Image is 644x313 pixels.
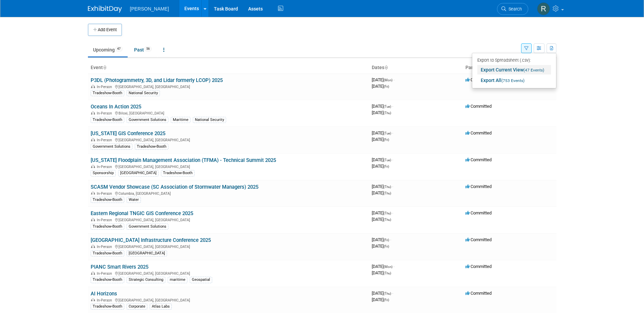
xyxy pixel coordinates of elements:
div: Tradeshow-Booth [135,144,168,150]
span: [DATE] [372,110,391,115]
a: AI Horizons [91,291,117,297]
div: Columbia, [GEOGRAPHIC_DATA] [91,190,366,196]
span: - [392,184,393,189]
div: Tradeshow-Booth [91,90,124,96]
div: Maritime [171,117,190,123]
span: - [393,77,394,82]
span: (Tue) [384,131,391,135]
img: In-Person Event [91,138,95,141]
span: [DATE] [372,130,393,135]
span: [DATE] [372,297,389,302]
div: Geospatial [190,277,212,283]
span: In-Person [97,245,114,249]
div: [GEOGRAPHIC_DATA], [GEOGRAPHIC_DATA] [91,297,366,302]
div: [GEOGRAPHIC_DATA], [GEOGRAPHIC_DATA] [91,244,366,249]
a: SCASM Vendor Showcase (SC Association of Stormwater Managers) 2025 [91,184,258,190]
a: Oceans In Action 2025 [91,104,141,110]
div: Tradeshow-Booth [91,304,124,310]
a: Eastern Regional TNGIC GIS Conference 2025 [91,210,193,216]
span: [DATE] [372,157,393,162]
img: In-Person Event [91,111,95,114]
span: [DATE] [372,237,391,242]
div: Tradeshow-Booth [91,277,124,283]
div: Government Solutions [127,224,168,230]
span: (Mon) [384,265,392,269]
img: Rebecca Deis [537,2,550,15]
span: In-Person [97,111,114,116]
span: [DATE] [372,210,393,215]
span: [DATE] [372,84,389,89]
div: Strategic Consulting [127,277,165,283]
img: In-Person Event [91,165,95,168]
span: - [393,264,394,269]
div: National Security [193,117,226,123]
span: [DATE] [372,164,389,169]
span: [DATE] [372,137,389,142]
span: Committed [465,237,492,242]
div: Tradeshow-Booth [91,224,124,230]
span: Committed [465,264,492,269]
div: Water [127,197,141,203]
span: [DATE] [372,77,394,82]
img: In-Person Event [91,191,95,195]
span: - [390,237,391,242]
span: (Tue) [384,158,391,162]
span: Committed [465,184,492,189]
span: (Thu) [384,292,391,295]
div: Government Solutions [127,117,168,123]
span: Search [506,6,522,12]
img: In-Person Event [91,298,95,301]
img: In-Person Event [91,271,95,275]
span: [DATE] [372,217,391,222]
a: Past56 [129,43,157,56]
div: Tradeshow-Booth [91,197,124,203]
span: [PERSON_NAME] [130,6,169,12]
div: [GEOGRAPHIC_DATA], [GEOGRAPHIC_DATA] [91,217,366,222]
span: Committed [465,77,492,82]
span: Committed [465,130,492,135]
a: Upcoming47 [88,43,128,56]
div: National Security [127,90,160,96]
span: - [392,210,393,215]
span: (Mon) [384,78,392,82]
div: Tradeshow-Booth [91,117,124,123]
a: PIANC Smart Rivers 2025 [91,264,148,270]
span: In-Person [97,218,114,222]
button: Add Event [88,24,122,36]
span: In-Person [97,298,114,302]
th: Dates [369,62,463,74]
span: (Fri) [384,238,389,242]
div: [GEOGRAPHIC_DATA], [GEOGRAPHIC_DATA] [91,84,366,89]
div: Biloxi, [GEOGRAPHIC_DATA] [91,110,366,116]
img: ExhibitDay [88,6,122,13]
span: (Fri) [384,245,389,248]
span: (Fri) [384,85,389,88]
span: [DATE] [372,244,389,249]
a: [GEOGRAPHIC_DATA] Infrastructure Conference 2025 [91,237,211,243]
span: [DATE] [372,104,393,109]
div: Tradeshow-Booth [161,170,195,176]
div: [GEOGRAPHIC_DATA], [GEOGRAPHIC_DATA] [91,164,366,169]
span: (Tue) [384,105,391,108]
div: Export to Spreadsheet (.csv): [477,56,551,64]
div: Atlas Labs [150,304,172,310]
span: [DATE] [372,184,393,189]
div: Corporate [127,304,147,310]
div: Government Solutions [91,144,132,150]
span: [DATE] [372,190,391,195]
div: Tradeshow-Booth [91,250,124,256]
div: Sponsorship [91,170,116,176]
span: - [392,130,393,135]
a: [US_STATE] Floodplain Management Association (TFMA) - Technical Summit 2025 [91,157,276,163]
span: - [392,104,393,109]
span: 47 [115,46,123,51]
span: (Thu) [384,218,391,222]
img: In-Person Event [91,245,95,248]
div: [GEOGRAPHIC_DATA] [118,170,159,176]
a: Sort by Start Date [384,65,388,70]
span: 56 [144,46,152,51]
span: In-Person [97,85,114,89]
span: (753 Events) [501,78,525,83]
span: [DATE] [372,264,394,269]
a: P3DL (Photogrammetry, 3D, and Lidar formerly LCOP) 2025 [91,77,223,83]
